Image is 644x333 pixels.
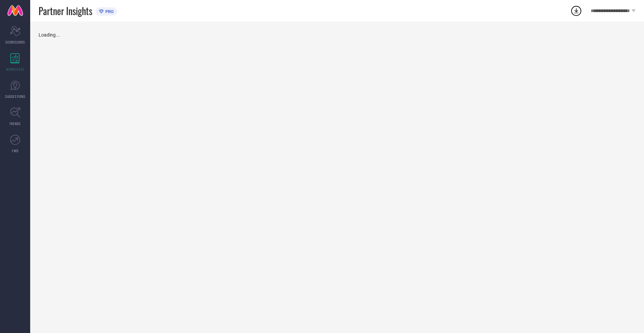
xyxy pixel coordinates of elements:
span: WORKSPACE [6,67,24,72]
span: Partner Insights [39,4,92,18]
span: Loading... [39,32,60,38]
span: PRO [104,9,114,14]
span: TRENDS [9,121,21,126]
span: SUGGESTIONS [5,94,25,99]
span: FWD [12,148,18,153]
span: SCORECARDS [5,40,25,45]
div: Open download list [570,5,582,17]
